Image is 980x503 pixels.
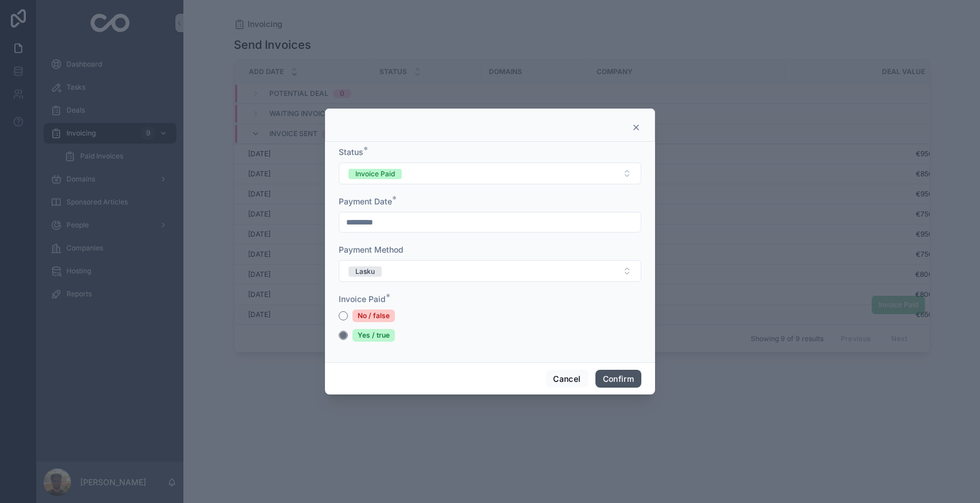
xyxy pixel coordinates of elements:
button: Select Button [339,260,641,282]
div: Lasku [355,266,375,277]
span: Invoice Paid [339,294,386,304]
span: Payment Date [339,196,392,206]
button: Select Button [339,162,641,184]
div: Invoice Paid [355,169,395,179]
button: Cancel [546,370,588,388]
span: Payment Method [339,245,403,254]
span: Status [339,147,363,157]
div: Yes / true [352,329,395,342]
button: Confirm [595,370,641,388]
div: No / false [352,309,395,322]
